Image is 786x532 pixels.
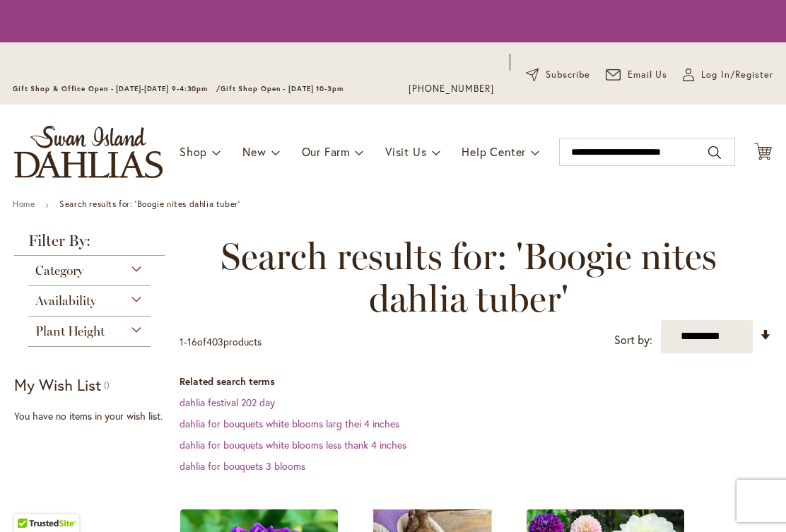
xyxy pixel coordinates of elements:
[206,335,223,348] span: 403
[35,263,83,278] span: Category
[221,84,344,93] span: Gift Shop Open - [DATE] 10-3pm
[526,68,590,82] a: Subscribe
[606,68,668,82] a: Email Us
[14,126,163,178] a: store logo
[628,68,668,82] span: Email Us
[385,144,426,159] span: Visit Us
[180,438,406,451] a: dahlia for bouquets white blooms less thank 4 inches
[11,482,50,521] iframe: Launch Accessibility Center
[180,335,184,348] span: 1
[683,68,773,82] a: Log In/Register
[14,409,172,423] div: You have no items in your wish list.
[180,235,758,320] span: Search results for: 'Boogie nites dahlia tuber'
[462,144,526,159] span: Help Center
[180,144,207,159] span: Shop
[242,144,266,159] span: New
[701,68,773,82] span: Log In/Register
[180,417,399,430] a: dahlia for bouquets white blooms larg thei 4 inches
[180,459,305,473] a: dahlia for bouquets 3 blooms
[302,144,350,159] span: Our Farm
[708,141,721,164] button: Search
[180,396,275,409] a: dahlia festival 202 day
[13,84,221,93] span: Gift Shop & Office Open - [DATE]-[DATE] 9-4:30pm /
[180,331,262,353] p: - of products
[187,335,197,348] span: 16
[14,233,165,256] strong: Filter By:
[614,327,652,353] label: Sort by:
[13,199,35,209] a: Home
[14,374,101,395] strong: My Wish List
[180,374,772,389] dt: Related search terms
[59,199,240,209] strong: Search results for: 'Boogie nites dahlia tuber'
[409,82,494,96] a: [PHONE_NUMBER]
[35,293,96,309] span: Availability
[546,68,590,82] span: Subscribe
[35,324,105,339] span: Plant Height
